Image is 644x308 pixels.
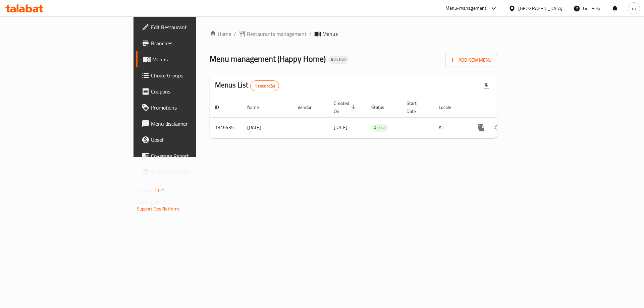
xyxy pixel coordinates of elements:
[322,30,338,38] span: Menus
[151,168,236,176] span: Grocery Checklist
[371,103,393,111] span: Status
[445,4,487,12] div: Menu-management
[478,78,494,94] div: Export file
[445,54,497,66] button: Add New Menu
[407,99,425,115] span: Start Date
[136,51,241,67] a: Menus
[136,35,241,51] a: Branches
[334,99,358,115] span: Created On
[151,39,236,47] span: Branches
[151,87,236,96] span: Coupons
[136,148,241,164] a: Coverage Report
[137,204,179,213] a: Support.OpsPlatform
[250,80,279,91] div: Total records count
[136,164,241,180] a: Grocery Checklist
[247,103,268,111] span: Name
[151,104,236,112] span: Promotions
[242,117,292,138] td: [DATE]
[136,19,241,35] a: Edit Restaurant
[136,83,241,100] a: Coupons
[136,132,241,148] a: Upsell
[210,51,326,66] span: Menu management ( Happy Home )
[632,5,636,12] span: m
[151,152,236,160] span: Coverage Report
[450,56,492,64] span: Add New Menu
[239,30,307,38] a: Restaurants management
[151,23,236,31] span: Edit Restaurant
[371,124,388,132] span: Active
[401,117,433,138] td: -
[298,103,320,111] span: Vendor
[136,100,241,116] a: Promotions
[210,30,497,38] nav: breadcrumb
[334,123,347,132] span: [DATE]
[247,30,307,38] span: Restaurants management
[328,57,348,62] span: Inactive
[473,120,489,136] button: more
[152,55,236,63] span: Menus
[489,120,505,136] button: Change Status
[136,67,241,83] a: Choice Groups
[151,120,236,128] span: Menu disclaimer
[151,71,236,79] span: Choice Groups
[433,117,468,138] td: All
[439,103,460,111] span: Locale
[468,97,543,118] th: Actions
[210,97,543,138] table: enhanced table
[137,198,168,206] span: Get support on:
[328,56,348,64] div: Inactive
[154,186,165,195] span: 1.0.0
[151,136,236,144] span: Upsell
[137,186,153,195] span: Version:
[136,116,241,132] a: Menu disclaimer
[215,103,228,111] span: ID
[251,83,279,89] span: 1 record(s)
[309,30,312,38] li: /
[215,80,279,91] h2: Menus List
[518,5,562,12] div: [GEOGRAPHIC_DATA]
[371,124,388,132] div: Active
